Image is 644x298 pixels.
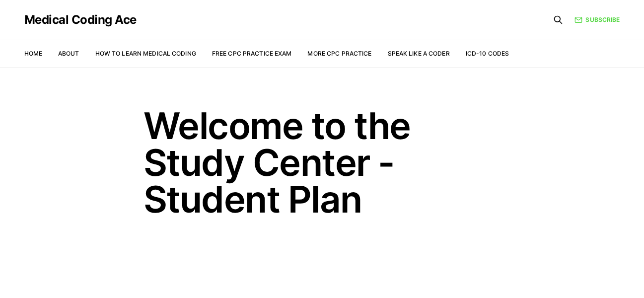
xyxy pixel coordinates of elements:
a: Speak Like a Coder [388,50,450,57]
a: Medical Coding Ace [24,14,137,26]
a: Home [24,50,42,57]
a: ICD-10 Codes [466,50,509,57]
h1: Welcome to the Study Center - Student Plan [143,107,501,218]
a: How to Learn Medical Coding [95,50,196,57]
a: About [58,50,79,57]
a: Subscribe [574,15,620,24]
a: More CPC Practice [307,50,371,57]
a: Free CPC Practice Exam [212,50,292,57]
